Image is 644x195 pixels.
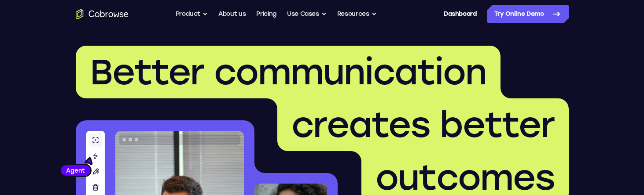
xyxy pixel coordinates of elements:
[291,104,555,146] span: creates better
[256,5,276,23] a: Pricing
[287,5,327,23] button: Use Cases
[76,9,129,19] a: Go to the home page
[444,5,477,23] a: Dashboard
[90,51,486,93] span: Better communication
[337,5,377,23] button: Resources
[218,5,246,23] a: About us
[176,5,208,23] button: Product
[487,5,569,23] a: Try Online Demo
